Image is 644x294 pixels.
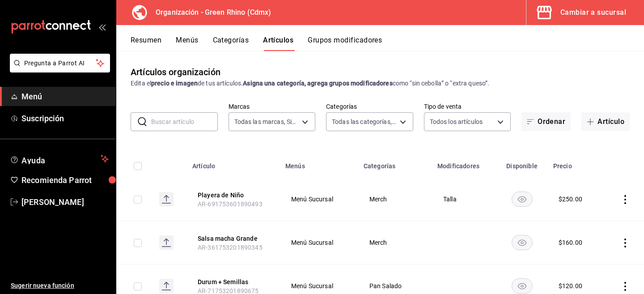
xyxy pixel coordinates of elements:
span: Recomienda Parrot [21,174,109,186]
button: Resumen [131,36,161,51]
div: Edita el de tus artículos. como “sin cebolla” o “extra queso”. [131,79,630,88]
button: edit-product-location [198,277,269,286]
span: Talla [443,196,485,202]
span: Ayuda [21,153,97,164]
span: Pan Salado [369,283,421,289]
button: Artículos [263,36,293,51]
span: Menú Sucursal [291,283,347,289]
span: Todos los artículos [430,117,483,126]
button: Ordenar [521,112,571,131]
button: Pregunta a Parrot AI [10,54,110,72]
label: Categorías [326,103,413,110]
input: Buscar artículo [151,113,218,131]
th: Menús [280,149,358,178]
th: Artículo [187,149,280,178]
th: Precio [548,149,603,178]
th: Disponible [496,149,547,178]
button: availability-product [512,235,533,250]
button: availability-product [512,278,533,294]
div: $ 160.00 [559,238,582,247]
button: Categorías [213,36,249,51]
th: Modificadores [432,149,496,178]
h3: Organización - Green Rhino (Cdmx) [148,7,271,18]
span: AR-691753601890493 [198,200,263,208]
span: [PERSON_NAME] [21,196,109,208]
span: Menú Sucursal [291,196,347,202]
div: Artículos organización [131,65,220,79]
span: Menú [21,90,109,102]
strong: precio e imagen [151,80,198,87]
div: $ 250.00 [559,195,582,204]
div: navigation tabs [131,36,644,51]
span: AR-361753201890345 [198,244,263,251]
span: Todas las marcas, Sin marca [234,117,299,126]
span: Merch [369,239,421,246]
label: Marcas [229,103,316,110]
button: Artículo [581,112,630,131]
span: Todas las categorías, Sin categoría [332,117,397,126]
button: Grupos modificadores [308,36,382,51]
button: edit-product-location [198,234,269,243]
button: Menús [176,36,198,51]
button: availability-product [512,192,533,207]
th: Categorías [358,149,432,178]
a: Pregunta a Parrot AI [6,65,110,74]
span: Menú Sucursal [291,239,347,246]
button: actions [621,195,630,204]
span: Sugerir nueva función [11,281,109,290]
button: open_drawer_menu [98,23,106,30]
button: actions [621,239,630,247]
span: Suscripción [21,112,109,124]
label: Tipo de venta [424,103,511,110]
button: actions [621,282,630,291]
button: edit-product-location [198,191,269,200]
strong: Asigna una categoría, agrega grupos modificadores [243,80,392,87]
span: Pregunta a Parrot AI [24,59,96,68]
div: Cambiar a sucursal [560,6,626,19]
div: $ 120.00 [559,281,582,290]
span: Merch [369,196,421,202]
